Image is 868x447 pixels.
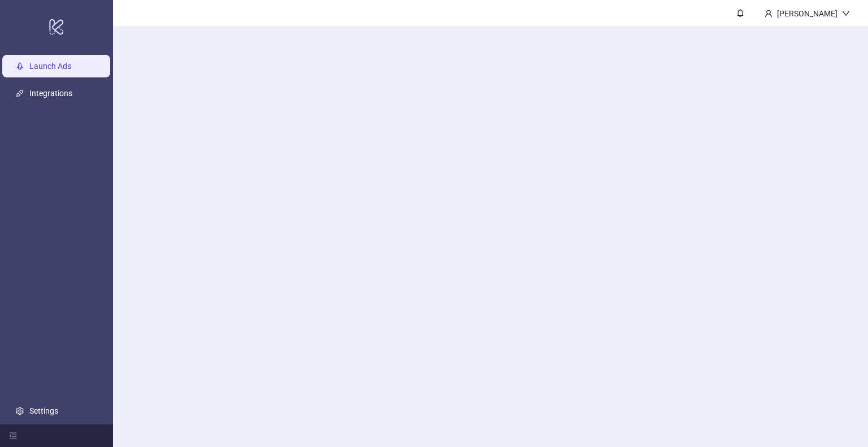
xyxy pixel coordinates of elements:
[29,406,58,415] a: Settings
[9,432,17,440] span: menu-fold
[772,7,842,20] div: [PERSON_NAME]
[765,10,772,18] span: user
[29,89,72,98] a: Integrations
[736,9,744,17] span: bell
[29,62,71,71] a: Launch Ads
[842,10,850,18] span: down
